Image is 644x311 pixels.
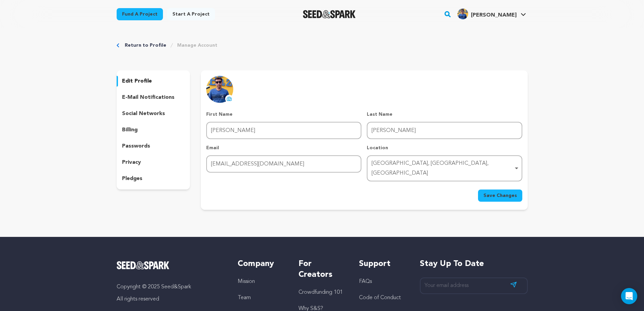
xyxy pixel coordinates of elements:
a: Return to Profile [125,42,166,49]
img: Seed&Spark Logo [117,261,170,269]
div: Breadcrumb [117,42,528,49]
p: Copyright © 2025 Seed&Spark [117,283,224,291]
p: passwords [122,142,150,150]
a: Fund a project [117,8,163,20]
a: FAQs [359,279,372,284]
a: Team [238,295,251,301]
p: e-mail notifications [122,93,174,102]
a: Start a project [167,8,215,20]
div: Brijesh G.'s Profile [457,8,517,19]
button: e-mail notifications [117,92,190,103]
input: Last Name [367,122,522,139]
h5: For Creators [299,259,345,280]
p: Last Name [367,111,522,118]
span: [PERSON_NAME] [471,13,517,18]
p: privacy [122,158,141,166]
p: edit profile [122,77,152,85]
a: Seed&Spark Homepage [303,10,356,18]
input: Email [206,155,361,173]
div: Open Intercom Messenger [621,288,637,304]
a: Mission [238,279,255,284]
p: Location [367,145,522,151]
a: Brijesh G.'s Profile [456,7,527,19]
button: social networks [117,108,190,119]
input: First Name [206,122,361,139]
p: All rights reserved [117,295,224,303]
p: pledges [122,175,142,183]
a: Code of Conduct [359,295,401,301]
button: billing [117,125,190,135]
h5: Company [238,259,285,269]
button: passwords [117,141,190,152]
p: First Name [206,111,361,118]
button: privacy [117,157,190,168]
img: Seed&Spark Logo Dark Mode [303,10,356,18]
img: aa3a6eba01ca51bb.jpg [457,8,468,19]
p: billing [122,126,138,134]
button: pledges [117,173,190,184]
div: [GEOGRAPHIC_DATA], [GEOGRAPHIC_DATA], [GEOGRAPHIC_DATA] [372,159,513,178]
input: Your email address [420,277,528,294]
a: Crowdfunding 101 [299,290,343,295]
p: Email [206,145,361,151]
span: Brijesh G.'s Profile [456,7,527,21]
p: social networks [122,110,165,118]
a: Manage Account [177,42,217,49]
button: edit profile [117,76,190,87]
span: Save Changes [483,192,517,199]
a: Seed&Spark Homepage [117,261,224,269]
h5: Stay up to date [420,259,528,269]
button: Save Changes [478,190,522,202]
h5: Support [359,259,406,269]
